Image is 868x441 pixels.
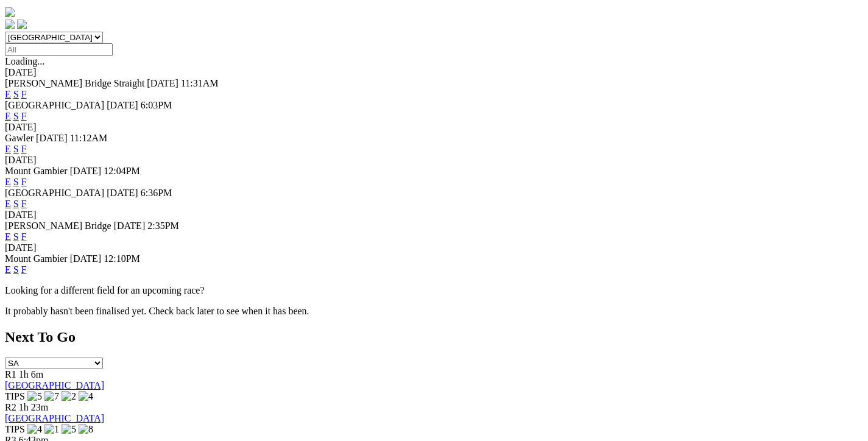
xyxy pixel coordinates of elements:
span: [DATE] [107,188,138,198]
span: 11:12AM [70,133,108,143]
img: 5 [62,424,76,435]
span: [DATE] [70,166,102,176]
span: [GEOGRAPHIC_DATA] [5,188,104,198]
a: [GEOGRAPHIC_DATA] [5,413,104,423]
img: 1 [44,424,59,435]
a: S [13,264,19,275]
a: E [5,111,11,121]
a: F [21,264,27,275]
a: E [5,231,11,242]
span: [PERSON_NAME] Bridge Straight [5,78,144,88]
span: TIPS [5,424,25,434]
img: 4 [79,391,93,402]
span: Mount Gambier [5,166,68,176]
div: [DATE] [5,155,863,166]
span: [DATE] [107,100,138,110]
img: 5 [27,391,42,402]
span: 6:03PM [141,100,172,110]
a: F [21,111,27,121]
img: logo-grsa-white.png [5,7,15,17]
span: [PERSON_NAME] Bridge [5,220,111,231]
img: 4 [27,424,42,435]
span: 11:31AM [181,78,219,88]
a: F [21,177,27,187]
a: E [5,199,11,209]
a: [GEOGRAPHIC_DATA] [5,380,104,390]
span: TIPS [5,391,25,401]
partial: It probably hasn't been finalised yet. Check back later to see when it has been. [5,306,309,316]
span: 12:10PM [104,253,140,264]
span: [GEOGRAPHIC_DATA] [5,100,104,110]
img: 7 [44,391,59,402]
a: F [21,231,27,242]
a: S [13,177,19,187]
div: [DATE] [5,242,863,253]
a: S [13,231,19,242]
div: [DATE] [5,210,863,220]
a: S [13,144,19,154]
img: 8 [79,424,93,435]
span: 1h 6m [19,369,43,379]
a: E [5,264,11,275]
span: 6:36PM [141,188,172,198]
a: S [13,89,19,99]
a: F [21,144,27,154]
span: [DATE] [114,220,146,231]
span: R1 [5,369,16,379]
span: [DATE] [70,253,102,264]
span: [DATE] [147,78,178,88]
input: Select date [5,43,113,56]
a: E [5,89,11,99]
div: [DATE] [5,122,863,133]
h2: Next To Go [5,329,863,345]
img: 2 [62,391,76,402]
a: F [21,89,27,99]
img: twitter.svg [17,19,27,29]
a: F [21,199,27,209]
p: Looking for a different field for an upcoming race? [5,285,863,296]
span: Mount Gambier [5,253,68,264]
span: Loading... [5,56,44,66]
span: Gawler [5,133,34,143]
span: 2:35PM [147,220,179,231]
span: 12:04PM [104,166,140,176]
span: [DATE] [36,133,68,143]
div: [DATE] [5,67,863,78]
a: E [5,177,11,187]
span: 1h 23m [19,402,48,412]
span: R2 [5,402,16,412]
a: S [13,199,19,209]
a: E [5,144,11,154]
a: S [13,111,19,121]
img: facebook.svg [5,19,15,29]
